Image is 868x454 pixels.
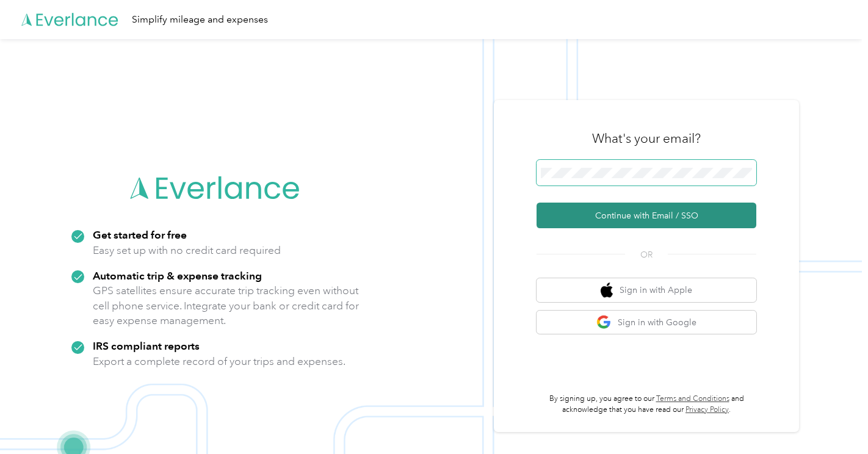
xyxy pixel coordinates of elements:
[601,283,613,298] img: apple logo
[596,315,612,330] img: google logo
[93,228,187,241] strong: Get started for free
[93,283,360,328] p: GPS satellites ensure accurate trip tracking even without cell phone service. Integrate your bank...
[537,311,756,334] button: google logoSign in with Google
[93,354,345,369] p: Export a complete record of your trips and expenses.
[537,203,756,228] button: Continue with Email / SSO
[93,269,262,282] strong: Automatic trip & expense tracking
[537,278,756,302] button: apple logoSign in with Apple
[93,243,281,258] p: Easy set up with no credit card required
[537,394,756,415] p: By signing up, you agree to our and acknowledge that you have read our .
[656,394,729,403] a: Terms and Conditions
[592,130,701,147] h3: What's your email?
[685,405,729,414] a: Privacy Policy
[93,339,200,352] strong: IRS compliant reports
[132,12,268,27] div: Simplify mileage and expenses
[625,248,668,261] span: OR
